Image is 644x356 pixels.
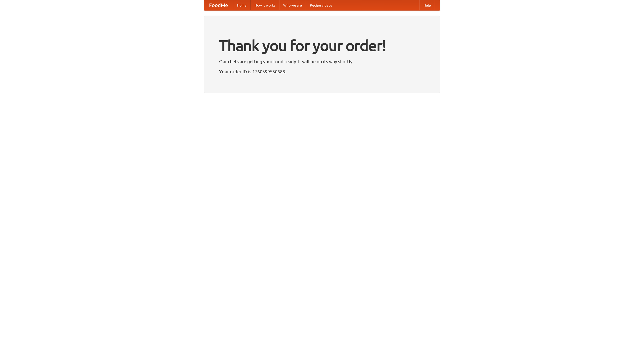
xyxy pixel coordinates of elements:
p: Our chefs are getting your food ready. It will be on its way shortly. [219,58,425,65]
a: How it works [251,0,279,10]
a: Recipe videos [306,0,336,10]
h1: Thank you for your order! [219,33,425,58]
a: Help [419,0,435,10]
p: Your order ID is 1760399550688. [219,68,425,75]
a: Home [233,0,251,10]
a: FoodMe [204,0,233,10]
a: Who we are [279,0,306,10]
